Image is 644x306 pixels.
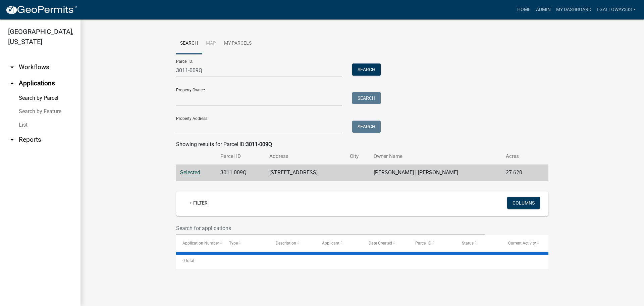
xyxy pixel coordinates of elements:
a: My Parcels [220,33,256,54]
datatable-header-cell: Current Activity [502,235,548,251]
datatable-header-cell: Description [269,235,316,251]
span: Description [276,241,296,246]
button: Search [352,121,381,133]
div: 0 total [176,252,548,269]
span: Date Created [369,241,392,246]
datatable-header-cell: Date Created [362,235,409,251]
span: Type [229,241,238,246]
a: lgalloway333 [594,3,639,16]
datatable-header-cell: Type [223,235,269,251]
a: Selected [180,169,200,176]
th: Owner Name [370,148,502,164]
button: Search [352,63,381,76]
a: Search [176,33,202,54]
a: Admin [533,3,553,16]
td: 3011 009Q [216,165,265,181]
a: My Dashboard [553,3,594,16]
span: Current Activity [508,241,536,246]
a: Home [515,3,533,16]
td: [PERSON_NAME] | [PERSON_NAME] [370,165,502,181]
td: [STREET_ADDRESS] [265,165,346,181]
datatable-header-cell: Applicant [316,235,362,251]
span: Applicant [322,241,339,246]
span: Status [462,241,474,246]
datatable-header-cell: Status [455,235,502,251]
div: Showing results for Parcel ID: [176,140,548,148]
th: Address [265,148,346,164]
a: + Filter [184,197,213,209]
datatable-header-cell: Application Number [176,235,223,251]
input: Search for applications [176,221,485,235]
i: arrow_drop_down [8,63,16,71]
th: City [346,148,370,164]
button: Columns [507,197,540,209]
button: Search [352,92,381,104]
span: Application Number [182,241,219,246]
i: arrow_drop_down [8,136,16,144]
strong: 3011-009Q [246,141,272,147]
datatable-header-cell: Parcel ID [409,235,455,251]
th: Acres [502,148,537,164]
th: Parcel ID [216,148,265,164]
span: Parcel ID [415,241,431,246]
i: arrow_drop_up [8,79,16,87]
td: 27.620 [502,165,537,181]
